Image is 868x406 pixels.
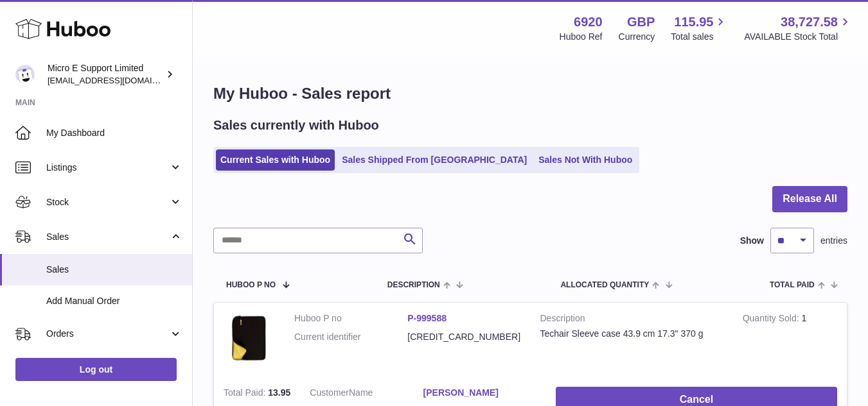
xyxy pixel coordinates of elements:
span: Stock [46,196,169,208]
a: [PERSON_NAME] [423,387,536,399]
img: contact@micropcsupport.com [15,65,35,84]
div: Techair Sleeve case 43.9 cm 17.3" 370 g [540,328,723,340]
span: 38,727.58 [781,13,838,31]
a: 115.95 Total sales [671,13,728,43]
span: Description [387,281,440,289]
div: Currency [619,31,655,43]
a: Current Sales with Huboo [216,149,335,171]
dt: Name [310,387,423,402]
strong: Total Paid [224,387,268,401]
span: ALLOCATED Quantity [560,281,649,289]
div: Micro E Support Limited [48,62,163,87]
span: entries [820,235,847,247]
span: Add Manual Order [46,295,182,307]
label: Show [740,235,764,247]
dd: [CREDIT_CARD_NUMBER] [407,331,520,343]
span: Orders [46,328,169,340]
strong: Description [540,312,723,328]
span: Listings [46,162,169,174]
span: Sales [46,231,169,243]
span: AVAILABLE Stock Total [744,31,853,43]
a: P-999588 [407,313,447,323]
a: Log out [15,358,177,381]
span: Total sales [671,31,728,43]
span: Sales [46,264,182,276]
strong: Quantity Sold [743,313,802,326]
span: 115.95 [674,13,713,31]
dt: Current identifier [294,331,407,343]
span: Huboo P no [226,281,276,289]
a: Sales Not With Huboo [534,149,637,171]
span: My Dashboard [46,127,182,139]
span: 13.95 [268,387,290,398]
button: Release All [772,186,847,212]
span: Customer [310,387,349,398]
span: Total paid [770,281,815,289]
a: Sales Shipped From [GEOGRAPHIC_DATA] [337,149,531,171]
td: 1 [733,303,847,378]
strong: 6920 [574,13,603,31]
h1: My Huboo - Sales report [213,83,847,104]
strong: GBP [627,13,655,31]
span: [EMAIL_ADDRESS][DOMAIN_NAME] [48,75,189,85]
a: 38,727.58 AVAILABLE Stock Total [744,13,853,43]
dt: Huboo P no [294,312,407,325]
div: Huboo Ref [560,31,603,43]
img: $_1.JPG [224,312,275,365]
h2: Sales currently with Huboo [213,117,379,134]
